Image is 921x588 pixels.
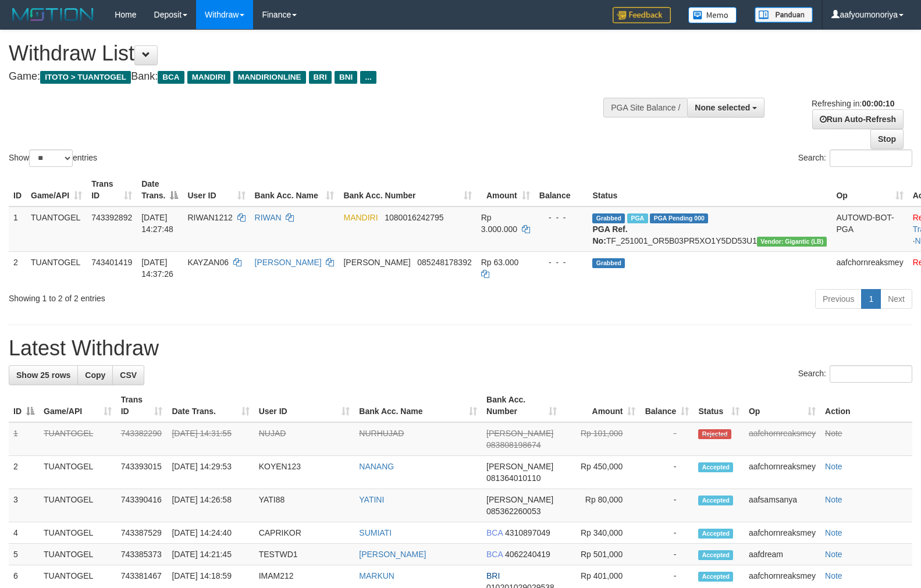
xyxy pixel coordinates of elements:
[9,522,39,544] td: 4
[650,213,708,223] span: PGA Pending
[481,213,517,234] span: Rp 3.000.000
[39,456,116,489] td: TUANTOGEL
[861,289,881,309] a: 1
[476,173,535,206] th: Amount: activate to sort column ascending
[116,456,168,489] td: 743393015
[9,6,97,23] img: MOTION_logo.png
[561,456,641,489] td: Rp 450,000
[561,422,641,456] td: Rp 101,000
[26,173,87,206] th: Game/API: activate to sort column ascending
[613,7,671,23] img: Feedback.jpg
[825,462,842,471] a: Note
[830,365,912,383] input: Search:
[233,71,306,84] span: MANDIRIONLINE
[9,544,39,565] td: 5
[486,550,503,559] span: BCA
[417,258,471,267] span: Copy 085248178392 to clipboard
[187,258,229,267] span: KAYZAN06
[137,173,183,206] th: Date Trans.: activate to sort column descending
[116,489,168,522] td: 743390416
[588,173,831,206] th: Status
[825,528,842,537] a: Note
[167,456,254,489] td: [DATE] 14:29:53
[486,462,553,471] span: [PERSON_NAME]
[831,173,908,206] th: Op: activate to sort column ascending
[120,370,137,380] span: CSV
[9,389,39,422] th: ID: activate to sort column descending
[183,173,250,206] th: User ID: activate to sort column ascending
[250,173,339,206] th: Bank Acc. Name: activate to sort column ascending
[486,507,540,516] span: Copy 085362260053 to clipboard
[39,389,116,422] th: Game/API: activate to sort column ascending
[744,422,820,456] td: aafchornreaksmey
[744,389,820,422] th: Op: activate to sort column ascending
[486,440,540,450] span: Copy 083808198674 to clipboard
[254,422,355,456] td: NUJAD
[335,71,357,84] span: BNI
[640,422,694,456] td: -
[825,571,842,580] a: Note
[592,258,625,268] span: Grabbed
[482,389,561,422] th: Bank Acc. Number: activate to sort column ascending
[481,258,519,267] span: Rp 63.000
[39,489,116,522] td: TUANTOGEL
[359,462,394,471] a: NANANG
[141,258,173,279] span: [DATE] 14:37:26
[255,258,322,267] a: [PERSON_NAME]
[309,71,332,84] span: BRI
[9,149,97,167] label: Show entries
[359,550,426,559] a: [PERSON_NAME]
[254,489,355,522] td: YATI88
[698,496,733,505] span: Accepted
[744,522,820,544] td: aafchornreaksmey
[9,42,602,65] h1: Withdraw List
[535,173,588,206] th: Balance
[588,206,831,252] td: TF_251001_OR5B03PR5XO1Y5DD53U1
[561,522,641,544] td: Rp 340,000
[755,7,813,23] img: panduan.png
[359,495,384,504] a: YATINI
[812,109,904,129] a: Run Auto-Refresh
[9,288,375,304] div: Showing 1 to 2 of 2 entries
[862,99,894,108] strong: 00:00:10
[9,337,912,360] h1: Latest Withdraw
[360,71,376,84] span: ...
[640,522,694,544] td: -
[757,237,827,247] span: Vendor URL: https://dashboard.q2checkout.com/secure
[831,251,908,284] td: aafchornreaksmey
[116,544,168,565] td: 743385373
[167,544,254,565] td: [DATE] 14:21:45
[640,389,694,422] th: Balance: activate to sort column ascending
[87,173,137,206] th: Trans ID: activate to sort column ascending
[486,528,503,537] span: BCA
[744,544,820,565] td: aafdream
[343,258,410,267] span: [PERSON_NAME]
[561,389,641,422] th: Amount: activate to sort column ascending
[640,489,694,522] td: -
[9,422,39,456] td: 1
[505,550,550,559] span: Copy 4062240419 to clipboard
[167,422,254,456] td: [DATE] 14:31:55
[798,149,912,167] label: Search:
[354,389,482,422] th: Bank Acc. Name: activate to sort column ascending
[339,173,476,206] th: Bank Acc. Number: activate to sort column ascending
[359,528,392,537] a: SUMIATI
[359,429,404,438] a: NURHUJAD
[539,212,584,223] div: - - -
[254,456,355,489] td: KOYEN123
[698,462,733,472] span: Accepted
[592,224,627,245] b: PGA Ref. No:
[9,365,78,385] a: Show 25 rows
[830,149,912,167] input: Search:
[91,213,132,222] span: 743392892
[592,213,625,223] span: Grabbed
[9,489,39,522] td: 3
[187,71,230,84] span: MANDIRI
[687,98,764,117] button: None selected
[254,522,355,544] td: CAPRIKOR
[39,544,116,565] td: TUANTOGEL
[744,489,820,522] td: aafsamsanya
[640,544,694,565] td: -
[698,529,733,539] span: Accepted
[77,365,113,385] a: Copy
